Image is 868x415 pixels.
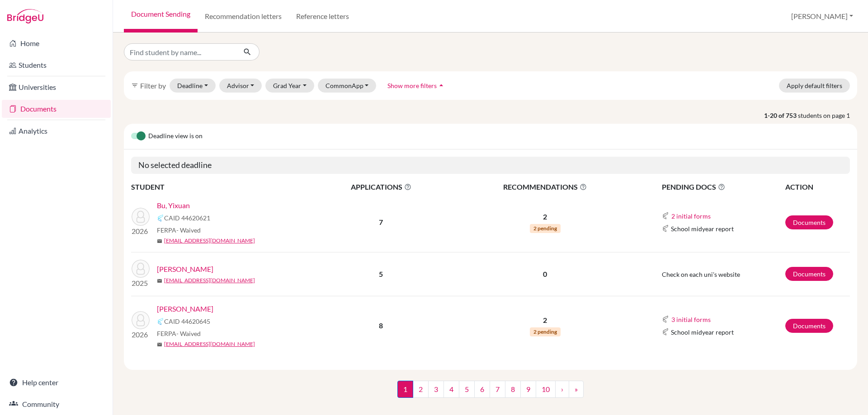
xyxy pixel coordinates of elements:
button: Deadline [170,79,216,93]
a: 2 [413,381,429,398]
button: Show more filtersarrow_drop_up [380,79,453,93]
p: 2026 [132,226,150,237]
span: mail [157,238,162,244]
b: 7 [379,218,383,226]
a: Community [2,395,111,413]
span: mail [157,278,162,284]
img: Common App logo [662,212,669,219]
span: School midyear report [671,327,734,337]
span: - Waived [176,330,201,337]
img: Bridge-U [7,9,43,23]
span: APPLICATIONS [312,182,450,192]
img: Byrnes, Cormac [132,260,150,278]
button: [PERSON_NAME] [787,8,857,25]
a: Students [2,56,111,74]
button: CommonApp [318,79,377,93]
img: Common App logo [157,214,164,222]
span: FERPA [157,329,201,338]
a: › [555,381,569,398]
button: 3 initial forms [671,314,711,325]
span: Filter by [140,81,166,90]
span: PENDING DOCS [662,182,784,192]
img: Bu, Yixuan [132,208,150,226]
a: 10 [536,381,556,398]
a: Documents [785,319,833,333]
span: RECOMMENDATIONS [451,182,640,192]
button: Advisor [219,79,262,93]
th: STUDENT [131,181,312,193]
button: Apply default filters [779,79,850,93]
a: [PERSON_NAME] [157,303,213,314]
a: Universities [2,78,111,96]
a: Bu, Yixuan [157,200,190,211]
a: [EMAIL_ADDRESS][DOMAIN_NAME] [164,340,255,348]
a: Documents [2,100,111,118]
a: Analytics [2,122,111,140]
span: - Waived [176,226,201,234]
button: 2 initial forms [671,211,711,221]
img: Common App logo [662,328,669,336]
p: 0 [451,269,640,280]
button: Grad Year [265,79,314,93]
p: 2 [451,315,640,326]
a: [EMAIL_ADDRESS][DOMAIN_NAME] [164,237,255,245]
span: School midyear report [671,224,734,233]
p: 2025 [132,278,150,289]
span: CAID 44620645 [164,317,210,326]
h5: No selected deadline [131,157,850,174]
span: CAID 44620621 [164,213,210,223]
span: mail [157,342,162,347]
a: [PERSON_NAME] [157,264,213,275]
input: Find student by name... [124,43,236,61]
a: Documents [785,215,833,229]
span: Check on each uni's website [662,270,740,278]
a: 7 [490,381,505,398]
span: 1 [397,381,413,398]
span: 2 pending [530,327,561,336]
th: ACTION [785,181,850,193]
a: 8 [505,381,521,398]
a: Documents [785,267,833,281]
b: 8 [379,321,383,330]
img: Common App logo [662,225,669,232]
i: arrow_drop_up [437,81,446,90]
p: 2 [451,211,640,222]
b: 5 [379,270,383,278]
p: 2026 [132,329,150,340]
span: FERPA [157,225,201,235]
a: 3 [428,381,444,398]
a: Help center [2,373,111,392]
span: Show more filters [387,82,437,89]
a: 4 [443,381,459,398]
span: 2 pending [530,224,561,233]
span: students on page 1 [798,111,857,120]
a: 5 [459,381,475,398]
a: [EMAIL_ADDRESS][DOMAIN_NAME] [164,276,255,284]
nav: ... [397,381,584,405]
strong: 1-20 of 753 [764,111,798,120]
img: Common App logo [157,318,164,325]
a: Home [2,34,111,52]
a: 6 [474,381,490,398]
span: Deadline view is on [148,131,203,142]
img: Common App logo [662,316,669,323]
a: 9 [520,381,536,398]
i: filter_list [131,82,138,89]
a: » [569,381,584,398]
img: Afifi, Adam [132,311,150,329]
